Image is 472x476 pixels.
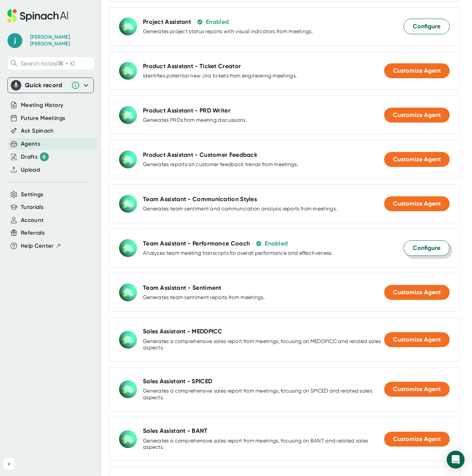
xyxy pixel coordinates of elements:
[21,203,44,212] button: Tutorials
[206,18,229,26] div: Enabled
[21,229,45,237] button: Referrals
[119,150,137,168] img: Product Assistant - Customer Feedback
[143,18,191,26] div: Project Assistant
[413,22,440,31] span: Configure
[393,289,441,296] span: Customize Agent
[21,152,49,161] div: Drafts
[119,430,137,448] img: Sales Assistant - BANT
[21,216,44,225] button: Account
[393,67,441,74] span: Customize Agent
[143,151,257,159] div: Product Assistant - Customer Feedback
[21,140,40,148] button: Agents
[404,240,450,256] button: Configure
[3,458,15,470] button: Collapse sidebar
[143,63,241,70] div: Product Assistant - Ticket Creator
[11,78,90,93] div: Quick record
[404,19,450,34] button: Configure
[384,432,450,447] button: Customize Agent
[393,111,441,118] span: Customize Agent
[143,250,333,257] div: Analyzes team meeting transcripts for overall performance and effectiveness.
[384,108,450,123] button: Customize Agent
[143,438,384,451] div: Generates a comprehensive sales report from meetings, focusing on BANT and related sales aspects.
[119,239,137,257] img: Team Assistant - Performance Coach
[384,196,450,211] button: Customize Agent
[143,294,265,301] div: Generates team sentiment reports from meetings.
[40,152,49,161] div: 6
[20,60,92,67] span: Search notes (⌘ + K)
[25,82,67,89] div: Quick record
[119,106,137,124] img: Product Assistant - PRD Writer
[119,195,137,213] img: Team Assistant - Communication Styles
[143,427,208,435] div: Sales Assistant - BANT
[413,244,440,253] span: Configure
[143,28,313,35] div: Generates project status reports with visual indicators from meetings.
[21,114,65,123] button: Future Meetings
[143,328,223,335] div: Sales Assistant - MEDDPICC
[21,127,54,135] button: Ask Spinach
[143,73,297,79] div: Identifies potential new Jira tickets from engineering meetings.
[384,382,450,397] button: Customize Agent
[21,101,63,110] button: Meeting History
[119,283,137,301] img: Team Assistant - Sentiment
[393,435,441,442] span: Customize Agent
[384,332,450,347] button: Customize Agent
[21,190,44,199] button: Settings
[384,63,450,78] button: Customize Agent
[143,388,384,401] div: Generates a comprehensive sales report from meetings, focusing on SPICED and related sales aspects.
[21,152,49,161] button: Drafts 6
[393,156,441,163] span: Customize Agent
[143,107,230,114] div: Product Assistant - PRD Writer
[143,161,298,168] div: Generates reports on customer feedback trends from meetings.
[30,34,86,47] div: James Cowan
[393,200,441,207] span: Customize Agent
[384,285,450,300] button: Customize Agent
[7,33,22,48] span: j
[143,206,337,212] div: Generates team sentiment and communication analysis reports from meetings.
[119,331,137,349] img: Sales Assistant - MEDDPICC
[119,380,137,398] img: Sales Assistant - SPICED
[119,62,137,80] img: Product Assistant - Ticket Creator
[447,451,465,469] div: Open Intercom Messenger
[143,284,221,292] div: Team Assistant - Sentiment
[21,166,40,174] button: Upload
[265,240,288,247] div: Enabled
[143,338,384,351] div: Generates a comprehensive sales report from meetings, focusing on MEDDPICC and related sales aspe...
[143,196,257,203] div: Team Assistant - Communication Styles
[21,242,61,250] button: Help Center
[119,18,137,35] img: Project Assistant
[143,117,247,124] div: Generates PRDs from meeting discussions.
[384,152,450,167] button: Customize Agent
[21,242,54,250] span: Help Center
[143,240,250,247] div: Team Assistant - Performance Coach
[393,385,441,393] span: Customize Agent
[143,378,212,385] div: Sales Assistant - SPICED
[393,336,441,343] span: Customize Agent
